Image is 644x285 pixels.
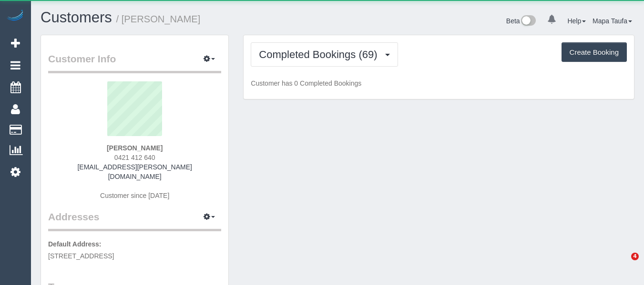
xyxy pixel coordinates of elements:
[520,15,536,28] img: New interface
[259,49,382,60] span: Completed Bookings (69)
[116,14,201,24] small: / [PERSON_NAME]
[251,42,398,67] button: Completed Bookings (69)
[107,144,163,152] strong: [PERSON_NAME]
[77,163,192,180] a: [EMAIL_ADDRESS][PERSON_NAME][DOMAIN_NAME]
[567,17,586,25] a: Help
[506,17,536,25] a: Beta
[41,9,112,26] a: Customers
[48,252,114,260] span: [STREET_ADDRESS]
[48,52,221,73] legend: Customer Info
[100,192,169,199] span: Customer since [DATE]
[48,239,102,249] label: Default Address:
[114,154,155,161] span: 0421 412 640
[251,79,627,88] p: Customer has 0 Completed Bookings
[562,42,627,62] button: Create Booking
[631,253,639,260] span: 4
[612,253,634,275] iframe: Intercom live chat
[593,17,632,25] a: Mapa Taufa
[6,10,25,23] img: Automaid Logo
